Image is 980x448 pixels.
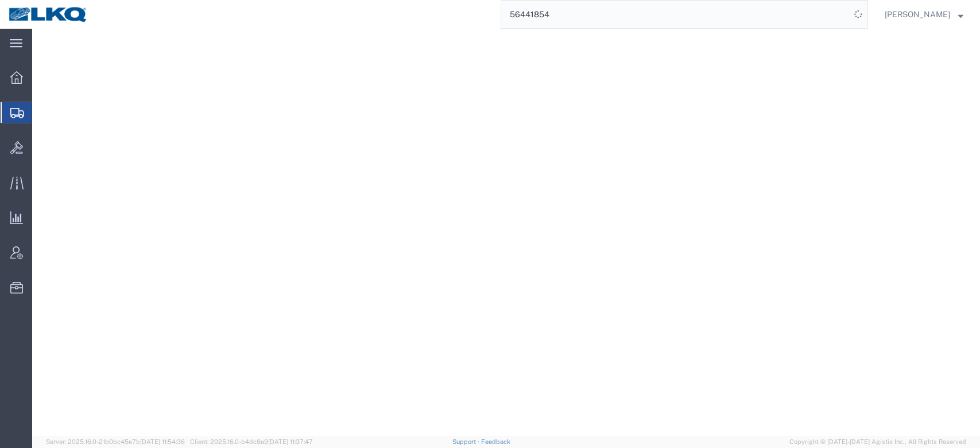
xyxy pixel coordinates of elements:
[140,438,185,445] span: [DATE] 11:54:36
[884,7,964,21] button: [PERSON_NAME]
[481,438,510,445] a: Feedback
[190,438,313,445] span: Client: 2025.16.0-b4dc8a9
[501,1,850,28] input: Search for shipment number, reference number
[46,438,185,445] span: Server: 2025.16.0-21b0bc45e7b
[32,29,980,436] iframe: FS Legacy Container
[8,6,88,23] img: logo
[268,438,313,445] span: [DATE] 11:37:47
[885,8,950,21] span: Matt Harvey
[789,437,966,447] span: Copyright © [DATE]-[DATE] Agistix Inc., All Rights Reserved
[452,438,481,445] a: Support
